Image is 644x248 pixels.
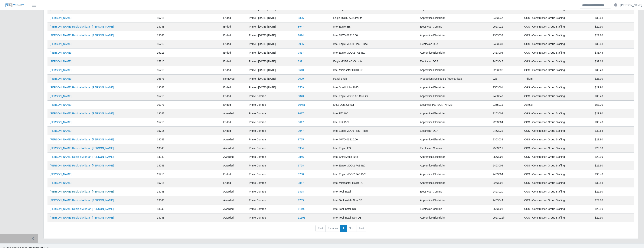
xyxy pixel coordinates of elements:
[593,170,634,179] td: $33.48
[593,118,634,127] td: $33.48
[247,83,296,92] td: Prime - [DATE]-[DATE]
[418,196,490,205] td: Apprentice Electrician
[50,138,114,141] a: [PERSON_NAME] Rubiciel Aldaran [PERSON_NAME]
[418,49,490,57] td: Apprentice Electrician
[247,75,296,83] td: Prime - [DATE]-[DATE]
[247,135,296,144] td: Prime Controls
[247,40,296,49] td: Prime - [DATE]-[DATE]
[331,92,418,101] td: Intel Eagle MOD2 AC Circuits
[155,22,181,31] td: 13043
[491,153,522,161] td: 2563001
[155,144,181,153] td: 13043
[298,60,304,63] a: 8991
[491,213,522,222] td: 2563021b
[418,153,490,161] td: Apprentice Electrician
[331,144,418,153] td: Intel Eagle IES
[491,92,522,101] td: 2463047
[620,3,642,7] a: [PERSON_NAME]
[155,75,181,83] td: 16873
[155,31,181,40] td: 13043
[155,92,181,101] td: 15716
[331,153,418,161] td: Intel Small Jobs 2025
[298,42,304,45] a: 8986
[50,51,71,54] a: [PERSON_NAME]
[491,14,522,22] td: 2463047
[298,155,304,158] a: 9856
[221,179,247,187] td: ended
[247,109,296,118] td: Prime Controls
[491,49,522,57] td: 2463004
[155,40,181,49] td: 15716
[298,121,304,124] a: 9617
[418,31,490,40] td: Apprentice Electrician
[331,75,418,83] td: Panel Shop
[331,170,418,179] td: Intel Eagle MOD 2 FAB I&C
[522,31,593,40] td: CGS - Construction Group Staffing
[221,31,247,40] td: ended
[522,83,593,92] td: CGS - Construction Group Staffing
[418,161,490,170] td: Apprentice Electrician
[50,129,71,132] a: [PERSON_NAME]
[221,66,247,75] td: ended
[155,83,181,92] td: 13043
[418,57,490,66] td: Electrician DBA
[491,170,522,179] td: 2463004
[418,83,490,92] td: Apprentice Electrician
[491,75,522,83] td: 228
[593,57,634,66] td: $39.68
[331,31,418,40] td: Intel MWO 01S10.00
[50,173,71,176] a: [PERSON_NAME]
[491,127,522,135] td: 2463031
[50,216,114,219] a: [PERSON_NAME] Rubiciel Aldaran [PERSON_NAME]
[418,118,490,127] td: Apprentice Electrician
[50,121,71,124] a: [PERSON_NAME]
[491,144,522,153] td: 2563011
[155,153,181,161] td: 13043
[50,95,71,98] a: [PERSON_NAME]
[298,129,304,132] a: 9947
[221,75,247,83] td: removed
[155,161,181,170] td: 13043
[247,31,296,40] td: Prime - [DATE]-[DATE]
[50,199,114,202] a: [PERSON_NAME] Rubiciel Aldaran [PERSON_NAME]
[418,187,490,196] td: Electrician Comms
[418,179,490,187] td: Apprentice Electrician
[221,83,247,92] td: ended
[491,31,522,40] td: 2363032
[155,196,181,205] td: 13043
[221,22,247,31] td: ended
[247,92,296,101] td: Prime Controls
[155,118,181,127] td: 15716
[593,187,634,196] td: $29.90
[418,92,490,101] td: Apprentice Electrician
[491,187,522,196] td: 2463020
[331,109,418,118] td: Intel F52 I&C
[491,40,522,49] td: 2463031
[331,101,418,109] td: Meta Data Center
[221,187,247,196] td: awarded
[50,147,114,150] a: [PERSON_NAME] Rubiciel Aldaran [PERSON_NAME]
[418,127,490,135] td: Electrician DBA
[50,86,114,89] a: [PERSON_NAME] Rubiciel Aldaran [PERSON_NAME]
[298,147,304,150] a: 9934
[155,205,181,213] td: 13043
[522,153,593,161] td: CGS - Construction Group Staffing
[331,135,418,144] td: Intel MWO 01S10.00
[522,135,593,144] td: CGS - Construction Group Staffing
[5,3,24,7] img: SLM Logo
[50,112,114,115] a: [PERSON_NAME] Rubiciel Aldaran [PERSON_NAME]
[298,95,304,98] a: 9843
[247,127,296,135] td: Prime Controls
[155,179,181,187] td: 15716
[491,161,522,170] td: 2463004
[522,57,593,66] td: CGS - Construction Group Staffing
[331,161,418,170] td: Intel Eagle MOD 2 FAB I&C
[491,135,522,144] td: 2363032
[522,14,593,22] td: CGS - Construction Group Staffing
[298,25,304,28] a: 8947
[298,164,304,167] a: 9758
[580,2,611,8] input: Search
[298,216,305,219] a: 11191
[247,22,296,31] td: Prime - [DATE]-[DATE]
[522,205,593,213] td: CGS - Construction Group Staffing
